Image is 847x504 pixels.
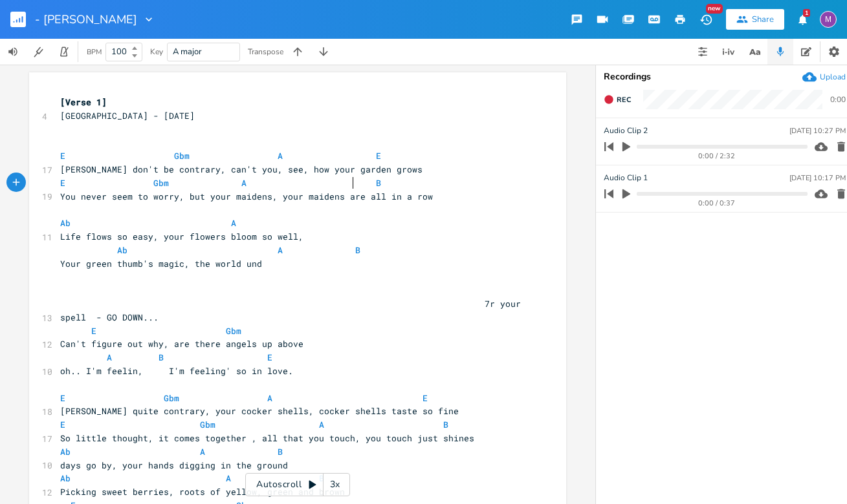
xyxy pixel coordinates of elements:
span: [Verse 1] [60,96,107,108]
div: [DATE] 10:17 PM [789,174,846,182]
div: Transpose [248,48,283,56]
span: Gbm [174,150,190,162]
button: 1 [789,8,815,31]
span: [PERSON_NAME] don't be contrary, can't you, see, how your garden grows [60,163,423,175]
span: Life flows so easy, your flowers bloom so well, [60,231,303,242]
span: A major [173,46,202,58]
span: A [278,244,283,256]
span: E [376,150,381,162]
span: E [60,150,65,162]
div: melindameshad [820,11,837,28]
button: Upload [802,70,846,84]
span: Ab [60,446,71,457]
div: 0:00 [830,96,846,103]
div: Recordings [604,72,847,81]
span: Audio Clip 2 [604,125,648,137]
span: Ab [60,472,71,484]
span: B [355,244,360,256]
button: New [693,8,719,31]
span: Ab [60,217,71,229]
button: M [820,5,837,34]
span: B [376,177,381,189]
div: Share [752,14,774,25]
div: Key [150,48,163,56]
span: A [200,446,205,457]
div: 1 [803,9,810,17]
div: 0:00 / 0:37 [626,200,808,207]
span: E [91,325,96,337]
span: E [60,392,65,404]
span: A [278,150,283,162]
div: Autoscroll [245,473,350,496]
span: B [159,352,164,363]
span: A [226,472,231,484]
div: Upload [820,72,846,82]
span: You never seem to worry, but your maidens, your maidens are all in a row [60,191,433,202]
span: A [241,177,247,189]
span: So little thought, it comes together , all that you touch, you touch just shines [60,432,474,444]
span: Gbm [226,325,241,337]
span: E [60,419,65,430]
span: Rec [617,95,631,105]
span: Your green thumb's magic, the world und 7r your spell - GO DOWN... [60,258,526,323]
div: 0:00 / 2:32 [626,152,808,160]
span: A [107,352,112,363]
span: E [423,392,428,404]
div: BPM [87,48,102,56]
span: Picking sweet berries, roots of yellow, green and brown [60,486,345,498]
span: [PERSON_NAME] quite contrary, your cocker shells, cocker shells taste so fine [60,405,459,417]
span: B [278,446,283,457]
button: Share [726,9,784,30]
span: A [267,392,272,404]
div: 3x [324,473,347,496]
span: B [443,419,448,430]
div: [DATE] 10:27 PM [789,127,846,134]
span: days go by, your hands digging in the ground [60,459,288,471]
span: Gbm [200,419,215,430]
span: A [231,217,236,229]
button: Rec [599,89,636,110]
span: Ab [117,244,127,256]
span: E [60,177,65,189]
span: E [267,352,272,363]
span: Can't figure out why, are there angels up above [60,338,303,350]
span: Audio Clip 1 [604,172,648,184]
span: oh.. I'm feelin, I'm feeling' so in love. [60,365,293,377]
span: Gbm [153,177,169,189]
span: A [319,419,324,430]
span: Gbm [164,392,179,404]
span: [GEOGRAPHIC_DATA] - [DATE] [60,110,195,121]
span: - [PERSON_NAME] [35,14,137,25]
div: New [706,4,723,14]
